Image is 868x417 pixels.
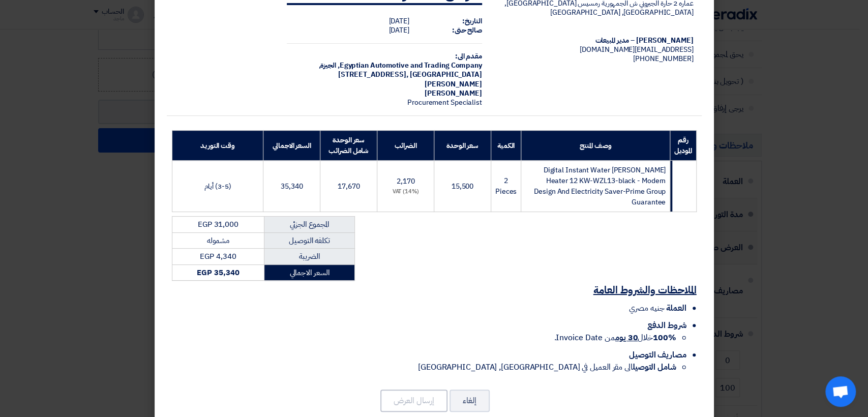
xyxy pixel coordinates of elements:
[580,44,693,55] span: [EMAIL_ADDRESS][DOMAIN_NAME]
[593,282,697,297] u: الملاحظات والشروط العامة
[397,176,415,187] span: 2,170
[629,302,664,314] span: جنيه مصري
[434,131,491,161] th: سعر الوحدة
[172,361,676,373] li: الى مقر العميل في [GEOGRAPHIC_DATA], [GEOGRAPHIC_DATA]
[338,181,360,192] span: 17,670
[653,332,676,344] strong: 100%
[388,16,409,26] span: [DATE]
[462,16,482,26] strong: التاريخ:
[452,181,473,192] span: 15,500
[647,319,686,332] span: شروط الدفع
[380,390,447,412] button: إرسال العرض
[629,349,686,361] span: مصاريف التوصيل
[207,235,229,246] span: مشموله
[670,131,696,161] th: رقم الموديل
[204,181,231,192] span: (3-5) أيام
[264,264,354,281] td: السعر الاجمالي
[450,390,490,412] button: إلغاء
[172,131,263,161] th: وقت التوريد
[633,53,694,64] span: [PHONE_NUMBER]
[318,60,482,89] span: الجيزة, [GEOGRAPHIC_DATA] ,[STREET_ADDRESS][PERSON_NAME]
[615,332,638,344] u: 30 يوم
[338,60,482,71] span: Egyptian Automotive and Trading Company,
[172,217,264,233] td: EGP 31,000
[491,131,521,161] th: الكمية
[381,188,430,196] div: (14%) VAT
[388,25,409,36] span: [DATE]
[521,131,670,161] th: وصف المنتج
[534,165,666,207] span: [PERSON_NAME] Digital Instant Water Heater 12 KW-WZL13-black - Modern Design And Electricity Save...
[377,131,434,161] th: الضرائب
[263,131,320,161] th: السعر الاجمالي
[425,88,482,99] span: [PERSON_NAME]
[264,232,354,249] td: تكلفه التوصيل
[200,251,236,262] span: EGP 4,340
[197,267,239,278] strong: EGP 35,340
[264,249,354,265] td: الضريبة
[455,51,482,62] strong: مقدم الى:
[264,217,354,233] td: المجموع الجزئي
[452,25,482,36] strong: صالح حتى:
[495,175,517,197] span: 2 Pieces
[633,361,676,373] strong: شامل التوصيل
[281,181,303,192] span: 35,340
[320,131,377,161] th: سعر الوحدة شامل الضرائب
[407,97,482,108] span: Procurement Specialist
[498,36,694,45] div: [PERSON_NAME] – مدير المبيعات
[554,332,676,344] span: خلال من Invoice Date.
[825,376,856,407] div: Open chat
[666,302,686,314] span: العملة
